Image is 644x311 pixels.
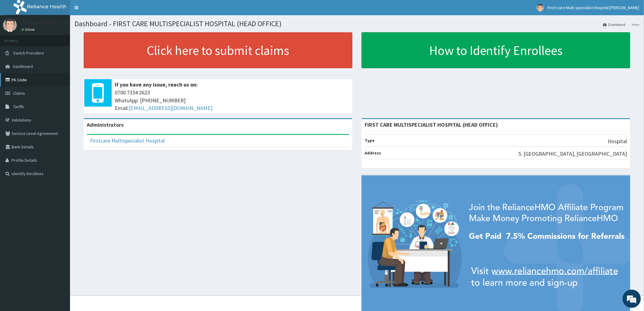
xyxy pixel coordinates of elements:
[626,22,639,27] li: Here
[365,150,381,156] b: Address
[13,50,44,56] span: Switch Providers
[115,81,198,88] b: If you have any issue, reach us on:
[13,104,24,109] span: Tariffs
[548,5,639,10] span: First care Multi specialist Hospital [PERSON_NAME]
[519,150,627,158] p: 5. [GEOGRAPHIC_DATA], [GEOGRAPHIC_DATA]
[87,121,124,128] b: Administrators
[13,90,25,96] span: Claims
[90,137,165,144] a: Firstcare Multispecialist Hospital
[75,20,639,28] h1: Dashboard - FIRST CARE MULTISPECIALIST HOSPITAL (HEAD OFFICE)
[21,20,143,25] p: First care Multi specialist Hospital [PERSON_NAME]
[603,22,626,27] a: Dashboard
[537,4,544,12] img: User Image
[365,138,375,143] b: Type
[3,18,17,32] img: User Image
[608,137,627,145] p: Hospital
[13,64,33,69] span: Dashboard
[129,104,212,111] a: [EMAIL_ADDRESS][DOMAIN_NAME]
[115,89,349,112] span: 0700 7354 2623 WhatsApp: [PHONE_NUMBER] Email:
[21,27,36,32] a: Online
[84,32,352,68] a: Click here to submit claims
[362,32,630,68] a: How to Identify Enrollees
[365,121,498,128] strong: FIRST CARE MULTISPECIALIST HOSPITAL (HEAD OFFICE)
